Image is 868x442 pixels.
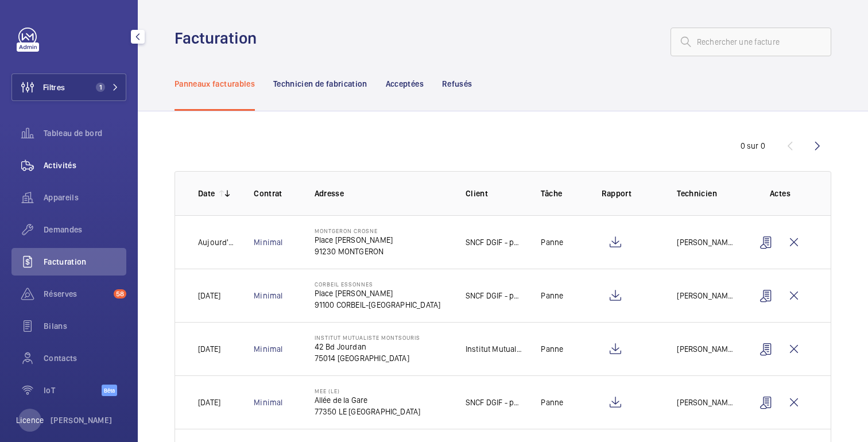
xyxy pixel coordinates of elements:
font: Contrat [254,189,282,198]
font: Panne [541,238,563,247]
font: Institut Mutualiste Montsouris [315,334,420,341]
font: Réserves [44,289,77,298]
button: Filtres1 [11,73,126,101]
font: [PERSON_NAME] [677,238,734,247]
font: Appareils [44,193,79,202]
font: Place [PERSON_NAME] [315,289,393,298]
font: 58 [116,290,124,298]
font: Place [PERSON_NAME] [315,235,393,245]
font: 75014 [GEOGRAPHIC_DATA] [315,354,409,363]
font: [PERSON_NAME] [51,416,113,425]
font: Demandes [44,225,83,234]
font: CORBEIL ESSONNES [315,281,373,288]
font: [PERSON_NAME] [677,344,734,354]
font: 1 [99,83,102,91]
font: Facturation [44,257,87,266]
font: [PERSON_NAME] [677,398,734,407]
a: Minimal [254,398,282,407]
font: Date [198,189,215,198]
a: Minimal [254,291,282,300]
font: Filtres [43,83,65,92]
font: Actes [770,189,790,198]
font: Panne [541,291,563,300]
font: Acceptées [386,79,424,88]
font: Licence [16,416,44,425]
font: Technicien de fabrication [273,79,367,88]
font: Bêta [104,387,115,394]
font: Institut Mutualiste Montsouris [466,344,572,354]
font: Panne [541,398,563,407]
font: SNCF DGIF - portes automatiques [466,398,584,407]
font: Client [466,189,488,198]
input: Rechercher une facture [671,28,831,56]
font: Tableau de bord [44,129,102,138]
font: Adresse [315,189,344,198]
font: Contacts [44,354,77,363]
font: [PERSON_NAME] [677,291,734,300]
font: SNCF DGIF - portes automatiques [466,291,584,300]
font: [DATE] [198,344,220,354]
font: IoT [44,386,55,395]
font: Refusés [442,79,472,88]
font: Allée de la Gare [315,396,368,405]
font: 91100 CORBEIL-[GEOGRAPHIC_DATA] [315,300,441,309]
a: Minimal [254,344,282,354]
font: 0 sur 0 [741,141,765,150]
font: 42 Bd Jourdan [315,342,366,351]
font: Facturation [175,28,257,48]
font: Bilans [44,321,67,331]
a: Minimal [254,238,282,247]
font: Panne [541,344,563,354]
font: [DATE] [198,398,220,407]
font: Activités [44,161,76,170]
font: Rapport [602,189,631,198]
font: 77350 LE [GEOGRAPHIC_DATA] [315,407,421,416]
font: 91230 MONTGERON [315,247,384,256]
font: MEE (LE) [315,387,340,394]
font: Tâche [541,189,562,198]
font: Panneaux facturables [175,79,255,88]
font: MONTGERON CROSNE [315,227,378,234]
font: Technicien [677,189,717,198]
font: [DATE] [198,291,220,300]
font: Aujourd'hui [198,238,241,247]
font: SNCF DGIF - portes automatiques [466,238,584,247]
